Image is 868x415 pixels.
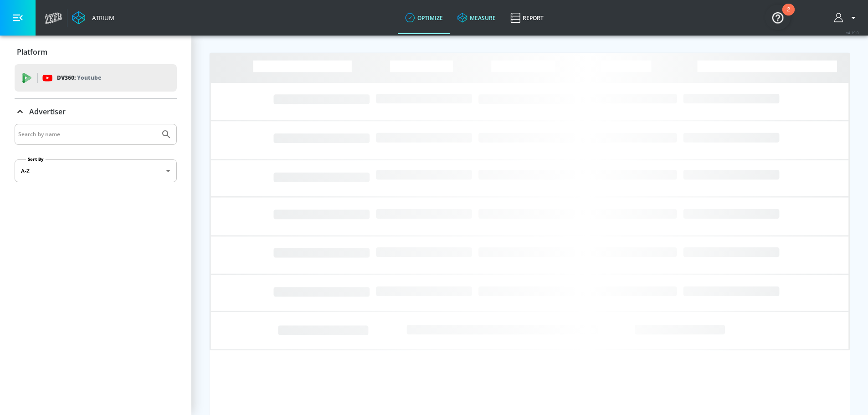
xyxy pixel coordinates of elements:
div: 2 [787,10,790,21]
a: optimize [398,1,450,34]
div: DV360: Youtube [15,64,177,92]
a: Atrium [72,11,114,25]
input: Search by name [18,128,156,140]
div: Advertiser [15,124,177,197]
p: DV360: [57,73,101,83]
div: Atrium [88,14,114,22]
p: Platform [17,47,47,57]
div: Advertiser [15,99,177,124]
div: A-Z [15,159,177,182]
button: Open Resource Center, 2 new notifications [765,5,791,30]
nav: list of Advertiser [15,190,177,197]
div: Platform [15,39,177,65]
p: Advertiser [29,107,66,117]
a: Report [503,1,551,34]
span: v 4.19.0 [846,30,859,35]
a: measure [450,1,503,34]
p: Youtube [77,73,101,82]
label: Sort By [26,156,46,162]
